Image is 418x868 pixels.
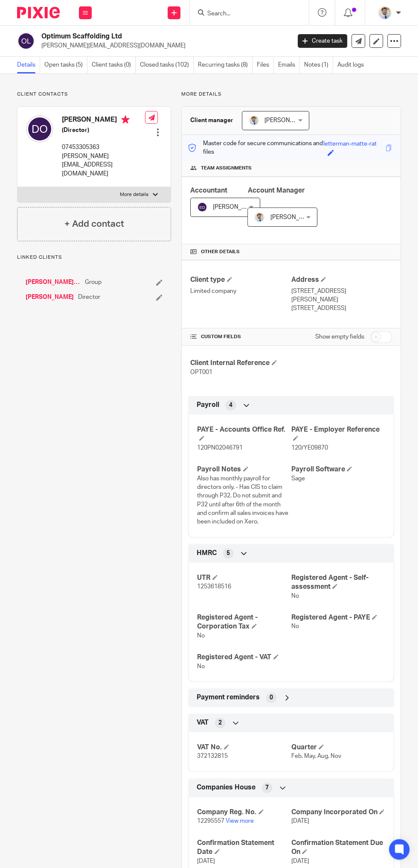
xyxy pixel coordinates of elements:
[197,839,291,857] h4: Confirmation Statement Date
[378,6,392,20] img: 1693835698283.jfif
[291,287,392,304] p: [STREET_ADDRESS][PERSON_NAME]
[26,278,81,286] a: [PERSON_NAME] Holdings Ltd
[64,217,124,231] h4: + Add contact
[291,593,299,599] span: No
[197,549,217,558] span: HMRC
[190,333,291,340] h4: CUSTOM FIELDS
[291,818,309,824] span: [DATE]
[197,425,291,444] h4: PAYE - Accounts Office Ref.
[291,753,341,759] span: Feb, May, Aug, Nov
[298,34,347,48] a: Create task
[229,401,232,409] span: 4
[26,293,74,301] a: [PERSON_NAME]
[197,693,260,702] span: Payment reminders
[190,369,212,375] span: OPT001
[315,333,364,341] label: Show empty fields
[201,248,240,255] span: Other details
[197,858,215,864] span: [DATE]
[92,57,136,73] a: Client tasks (0)
[323,140,377,149] div: letterman-matte-rat
[291,465,385,474] h4: Payroll Software
[197,753,228,759] span: 372132815
[197,476,288,525] span: Also has monthly payroll for directors only. - Has CIS to claim through P32. Do not submit and P3...
[291,476,305,482] span: Sage
[17,32,35,50] img: svg%3E
[291,275,392,284] h4: Address
[44,57,87,73] a: Open tasks (5)
[249,115,259,126] img: 1693835698283.jfif
[17,57,40,73] a: Details
[291,613,385,622] h4: Registered Agent - PAYE
[291,743,385,752] h4: Quarter
[190,287,291,295] p: Limited company
[206,10,283,18] input: Search
[188,139,324,157] p: Master code for secure communications and files
[226,549,230,558] span: 5
[291,445,328,451] span: 120/YE09870
[270,693,273,702] span: 0
[190,116,233,125] h3: Client manager
[120,191,148,198] p: More details
[201,165,252,172] span: Team assignments
[197,202,207,212] img: svg%3E
[190,275,291,284] h4: Client type
[78,293,100,301] span: Director
[197,808,291,817] h4: Company Reg. No.
[197,465,291,474] h4: Payroll Notes
[197,633,205,639] span: No
[226,818,254,824] a: View more
[17,91,171,98] p: Client contacts
[265,783,269,792] span: 7
[197,573,291,582] h4: UTR
[257,57,274,73] a: Files
[85,278,102,286] span: Group
[291,425,385,444] h4: PAYE - Employer Reference
[304,57,333,73] a: Notes (1)
[197,613,291,631] h4: Registered Agent - Corporation Tax
[62,115,145,126] h4: [PERSON_NAME]
[17,7,60,18] img: Pixie
[197,818,224,824] span: 12295557
[62,152,145,178] p: [PERSON_NAME][EMAIL_ADDRESS][DOMAIN_NAME]
[181,91,401,98] p: More details
[247,187,305,194] span: Account Manager
[41,41,285,50] p: [PERSON_NAME][EMAIL_ADDRESS][DOMAIN_NAME]
[41,32,236,41] h2: Optimum Scaffolding Ltd
[254,212,264,222] img: 1693835698283.jfif
[197,400,219,409] span: Payroll
[197,445,243,451] span: 120PN02046791
[337,57,368,73] a: Audit logs
[291,623,299,629] span: No
[197,584,231,590] span: 1253618516
[140,57,194,73] a: Closed tasks (102)
[291,839,385,857] h4: Confirmation Statement Due On
[291,858,309,864] span: [DATE]
[291,808,385,817] h4: Company Incorporated On
[270,214,317,220] span: [PERSON_NAME]
[197,653,291,662] h4: Registered Agent - VAT
[218,719,222,727] span: 2
[291,304,392,313] p: [STREET_ADDRESS]
[264,117,311,123] span: [PERSON_NAME]
[17,254,171,261] p: Linked clients
[62,143,145,152] p: 07453305363
[198,57,253,73] a: Recurring tasks (8)
[197,743,291,752] h4: VAT No.
[197,663,205,669] span: No
[190,359,291,368] h4: Client Internal Reference
[197,783,255,792] span: Companies House
[62,126,145,134] h5: (Director)
[197,718,209,727] span: VAT
[190,187,227,194] span: Accountant
[278,57,300,73] a: Emails
[213,204,260,210] span: [PERSON_NAME]
[291,573,385,592] h4: Registered Agent - Self-assessment
[121,115,130,124] i: Primary
[26,115,53,143] img: svg%3E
